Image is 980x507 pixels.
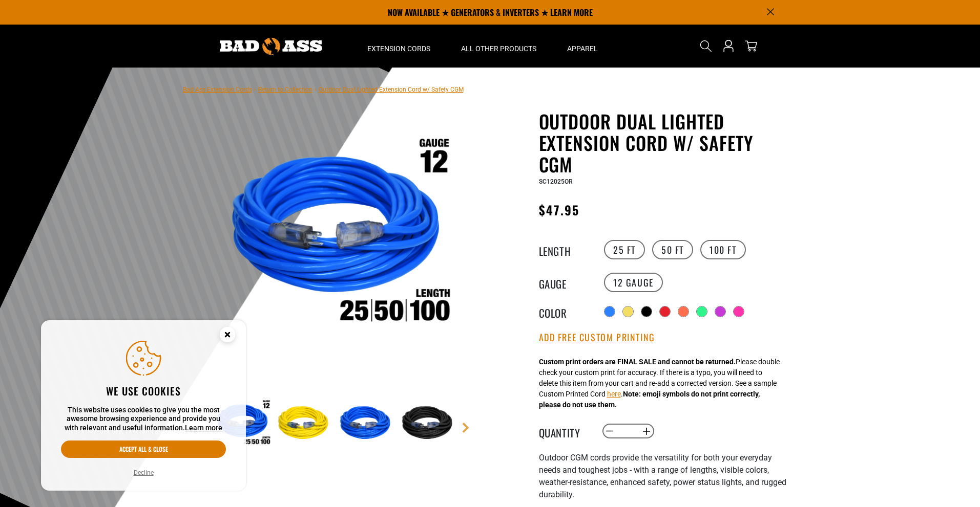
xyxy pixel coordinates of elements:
span: Outdoor Dual Lighted Extension Cord w/ Safety CGM [319,86,464,93]
button: Accept all & close [61,440,226,458]
label: 100 FT [700,240,746,259]
img: Bad Ass Extension Cords [220,38,322,55]
span: › [315,86,317,93]
a: Next [461,423,471,433]
legend: Gauge [539,276,590,289]
span: All Other Products [461,44,536,53]
span: Outdoor CGM cords provide the versatility for both your everyday needs and toughest jobs - with a... [539,453,786,499]
span: Apparel [567,44,598,53]
button: here [607,389,621,400]
label: 50 FT [652,240,693,259]
strong: Note: emoji symbols do not print correctly, please do not use them. [539,390,760,409]
button: Decline [131,468,157,478]
div: Please double check your custom print for accuracy. If there is a typo, you will need to delete t... [539,357,780,410]
a: Bad Ass Extension Cords [183,86,252,93]
label: 25 FT [604,240,645,259]
img: Yellow [275,394,335,453]
span: › [254,86,256,93]
strong: Custom print orders are FINAL SALE and cannot be returned. [539,358,736,366]
summary: Apparel [552,25,613,68]
aside: Cookie Consent [41,320,246,491]
h2: We use cookies [61,384,226,398]
h1: Outdoor Dual Lighted Extension Cord w/ Safety CGM [539,111,790,175]
img: Black [399,394,458,453]
legend: Length [539,243,590,256]
a: Learn more [185,424,222,432]
summary: All Other Products [446,25,552,68]
nav: breadcrumbs [183,83,464,95]
label: 12 Gauge [604,273,663,292]
img: Blue [337,394,397,453]
span: Extension Cords [367,44,430,53]
legend: Color [539,305,590,318]
p: This website uses cookies to give you the most awesome browsing experience and provide you with r... [61,406,226,433]
summary: Extension Cords [352,25,446,68]
button: Add Free Custom Printing [539,332,655,343]
span: $47.95 [539,201,579,219]
label: Quantity [539,425,590,438]
summary: Search [698,38,714,54]
span: SC12025OR [539,178,573,185]
a: Return to Collection [258,86,312,93]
